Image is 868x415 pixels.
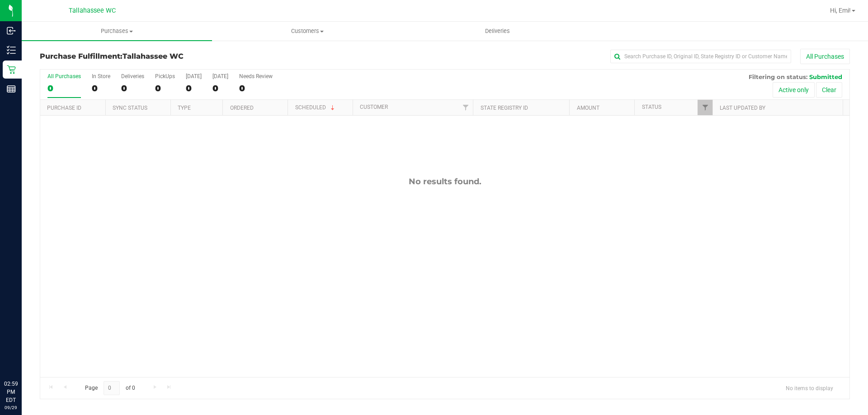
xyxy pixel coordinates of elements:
[69,7,116,14] span: Tallahassee WC
[473,27,522,35] span: Deliveries
[22,22,212,41] a: Purchases
[230,105,254,111] a: Ordered
[7,65,16,74] inline-svg: Retail
[610,50,791,63] input: Search Purchase ID, Original ID, State Registry ID or Customer Name...
[800,49,850,64] button: All Purchases
[77,381,142,395] span: Page of 0
[698,100,712,115] a: Filter
[47,73,81,79] div: All Purchases
[7,26,16,35] inline-svg: Inbound
[9,343,36,370] iframe: Resource center
[749,73,807,80] span: Filtering on status:
[239,73,273,79] div: Needs Review
[816,82,842,98] button: Clear
[4,380,18,404] p: 02:59 PM EDT
[212,73,228,79] div: [DATE]
[92,83,110,93] div: 0
[212,22,402,41] a: Customers
[178,105,191,111] a: Type
[7,84,16,93] inline-svg: Reports
[481,105,528,111] a: State Registry ID
[212,27,402,35] span: Customers
[212,83,228,93] div: 0
[4,404,18,411] p: 09/29
[121,83,144,93] div: 0
[360,104,388,110] a: Customer
[830,7,851,14] span: Hi, Emi!
[47,83,81,93] div: 0
[778,381,840,395] span: No items to display
[402,22,593,41] a: Deliveries
[123,52,184,61] span: Tallahassee WC
[22,27,212,35] span: Purchases
[92,73,110,79] div: In Store
[642,104,661,110] a: Status
[577,105,599,111] a: Amount
[186,73,202,79] div: [DATE]
[155,83,175,93] div: 0
[458,100,473,115] a: Filter
[809,73,842,80] span: Submitted
[773,82,815,98] button: Active only
[295,104,336,111] a: Scheduled
[720,105,765,111] a: Last Updated By
[113,105,147,111] a: Sync Status
[121,73,144,79] div: Deliveries
[155,73,175,79] div: PickUps
[40,52,310,61] h3: Purchase Fulfillment:
[186,83,202,93] div: 0
[7,46,16,55] inline-svg: Inventory
[239,83,273,93] div: 0
[47,105,81,111] a: Purchase ID
[40,177,849,187] div: No results found.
